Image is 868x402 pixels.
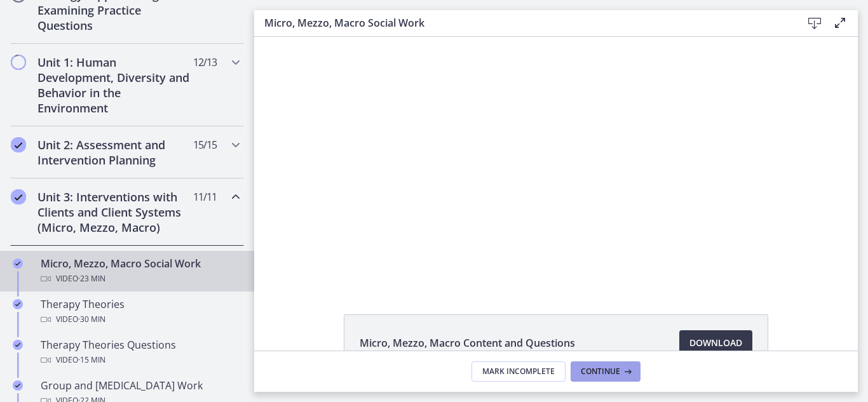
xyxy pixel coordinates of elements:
[41,256,239,286] div: Micro, Mezzo, Macro Social Work
[37,189,193,235] h2: Unit 3: Interventions with Clients and Client Systems (Micro, Mezzo, Macro)
[41,352,239,368] div: Video
[41,271,239,286] div: Video
[679,330,752,356] a: Download
[13,299,23,309] i: Completed
[11,137,26,152] i: Completed
[78,352,105,368] span: · 15 min
[571,361,641,382] button: Continue
[13,258,23,269] i: Completed
[78,271,105,286] span: · 23 min
[360,335,575,351] span: Micro, Mezzo, Macro Content and Questions
[41,297,239,327] div: Therapy Theories
[11,189,26,204] i: Completed
[264,15,782,30] h3: Micro, Mezzo, Macro Social Work
[13,380,23,391] i: Completed
[37,55,193,116] h2: Unit 1: Human Development, Diversity and Behavior in the Environment
[41,312,239,327] div: Video
[193,55,217,70] span: 12 / 13
[689,335,742,351] span: Download
[482,366,555,377] span: Mark Incomplete
[471,361,566,382] button: Mark Incomplete
[78,312,105,327] span: · 30 min
[581,366,620,377] span: Continue
[41,337,239,368] div: Therapy Theories Questions
[193,189,217,204] span: 11 / 11
[37,137,193,168] h2: Unit 2: Assessment and Intervention Planning
[13,340,23,350] i: Completed
[193,137,217,152] span: 15 / 15
[254,37,858,285] iframe: Video Lesson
